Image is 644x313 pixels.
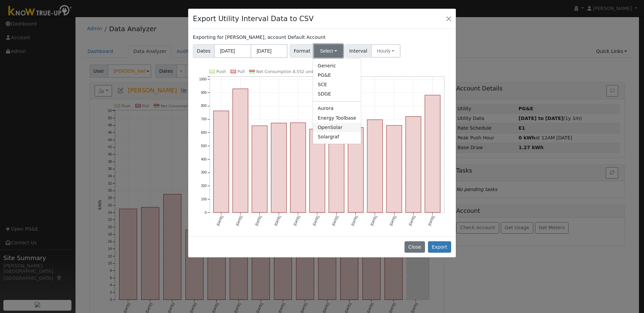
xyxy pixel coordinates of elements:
[201,197,207,201] text: 100
[193,13,314,24] h4: Export Utility Interval Data to CSV
[193,34,325,41] label: Exporting for [PERSON_NAME], account Default Account
[345,44,371,58] span: Interval
[314,44,343,58] button: Select
[201,90,207,94] text: 900
[201,117,207,121] text: 700
[290,44,314,58] span: Format
[290,123,306,212] rect: onclick=""
[313,132,361,141] a: Solargraf
[389,215,397,226] text: [DATE]
[201,104,207,108] text: 800
[233,89,248,213] rect: onclick=""
[409,215,416,226] text: [DATE]
[313,70,361,80] a: PG&E
[271,123,287,212] rect: onclick=""
[313,80,361,89] a: SCE
[313,104,361,113] a: Aurora
[214,111,229,213] rect: onclick=""
[329,125,344,212] rect: onclick=""
[237,69,245,74] text: Pull
[425,95,441,213] rect: onclick=""
[216,69,226,74] text: Push
[199,77,207,81] text: 1000
[351,215,359,226] text: [DATE]
[370,215,378,226] text: [DATE]
[371,44,400,58] button: Hourly
[428,241,451,253] button: Export
[406,117,421,213] rect: onclick=""
[201,184,207,188] text: 200
[256,69,326,74] text: Net Consumption 8,552 undefined
[405,241,425,253] button: Close
[313,61,361,70] a: Generic
[205,211,207,214] text: 0
[235,215,243,226] text: [DATE]
[387,125,402,212] rect: onclick=""
[201,171,207,175] text: 300
[201,131,207,134] text: 600
[293,215,301,226] text: [DATE]
[313,89,361,99] a: SDGE
[274,215,281,226] text: [DATE]
[201,144,207,148] text: 500
[312,215,320,226] text: [DATE]
[348,127,364,212] rect: onclick=""
[255,215,262,226] text: [DATE]
[313,113,361,123] a: Energy Toolbase
[367,120,383,212] rect: onclick=""
[310,129,325,212] rect: onclick=""
[201,158,207,161] text: 400
[313,123,361,132] a: OpenSolar
[216,215,224,226] text: [DATE]
[193,44,214,58] span: Dates
[331,215,339,226] text: [DATE]
[444,14,453,23] button: Close
[428,215,435,226] text: [DATE]
[252,126,267,212] rect: onclick=""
